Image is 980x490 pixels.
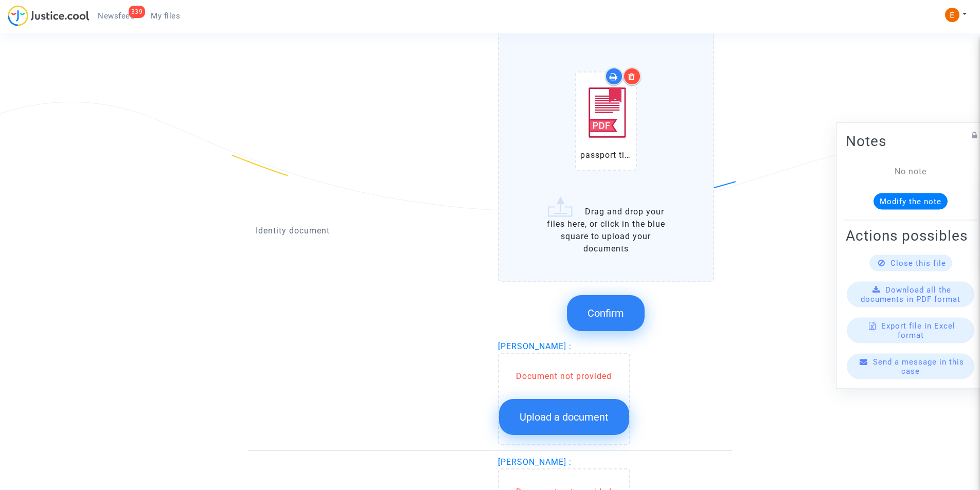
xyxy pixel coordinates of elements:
[98,11,134,21] span: Newsfeed
[129,6,146,18] div: 339
[256,224,483,237] p: Identity document
[499,370,629,383] div: Document not provided
[151,11,180,21] span: My files
[873,357,964,375] span: Send a message in this case
[874,193,948,209] button: Modify the note
[881,321,955,339] span: Export file in Excel format
[90,8,142,24] a: 339Newsfeed
[846,132,975,150] h2: Notes
[861,165,960,177] div: No note
[890,258,946,267] span: Close this file
[498,457,572,467] span: [PERSON_NAME] :
[567,295,645,331] button: Confirm
[499,399,629,435] button: Upload a document
[846,226,975,244] h2: Actions possibles
[587,307,624,319] span: Confirm
[498,341,572,351] span: [PERSON_NAME] :
[520,411,609,423] span: Upload a document
[861,285,960,303] span: Download all the documents in PDF format
[8,5,90,26] img: jc-logo.svg
[142,8,188,24] a: My files
[945,8,959,22] img: ACg8ocIeiFvHKe4dA5oeRFd_CiCnuxWUEc1A2wYhRJE3TTWt=s96-c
